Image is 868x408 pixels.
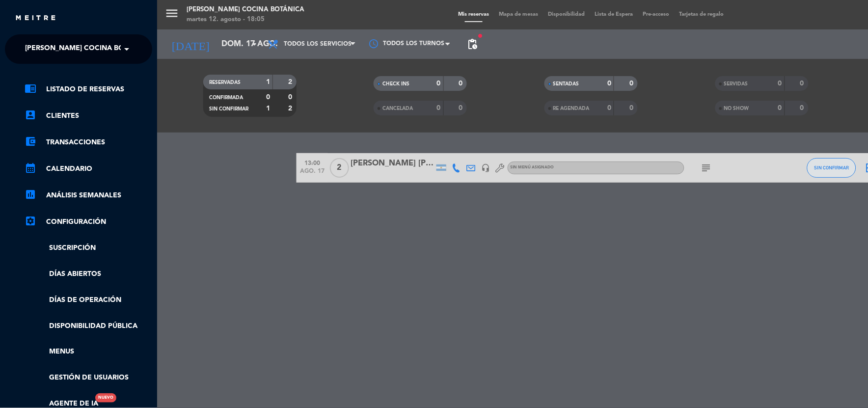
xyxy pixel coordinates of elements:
span: pending_actions [466,38,478,50]
i: account_box [25,109,36,121]
a: Configuración [25,216,152,228]
i: settings_applications [25,215,36,227]
a: Días abiertos [25,269,152,280]
img: MEITRE [15,15,56,22]
span: [PERSON_NAME] Cocina Botánica [25,39,150,59]
a: assessmentANÁLISIS SEMANALES [25,190,152,201]
a: account_balance_walletTransacciones [25,136,152,148]
span: fiber_manual_record [477,33,483,39]
i: calendar_month [25,162,36,174]
i: assessment [25,189,36,200]
a: calendar_monthCalendario [25,163,152,175]
i: chrome_reader_mode [25,82,36,94]
i: account_balance_wallet [25,136,36,147]
a: Menus [25,346,152,357]
div: Nuevo [95,393,116,403]
a: chrome_reader_modeListado de Reservas [25,83,152,95]
a: account_boxClientes [25,110,152,122]
a: Disponibilidad pública [25,321,152,332]
a: Suscripción [25,243,152,254]
a: Días de Operación [25,295,152,306]
a: Gestión de usuarios [25,372,152,383]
